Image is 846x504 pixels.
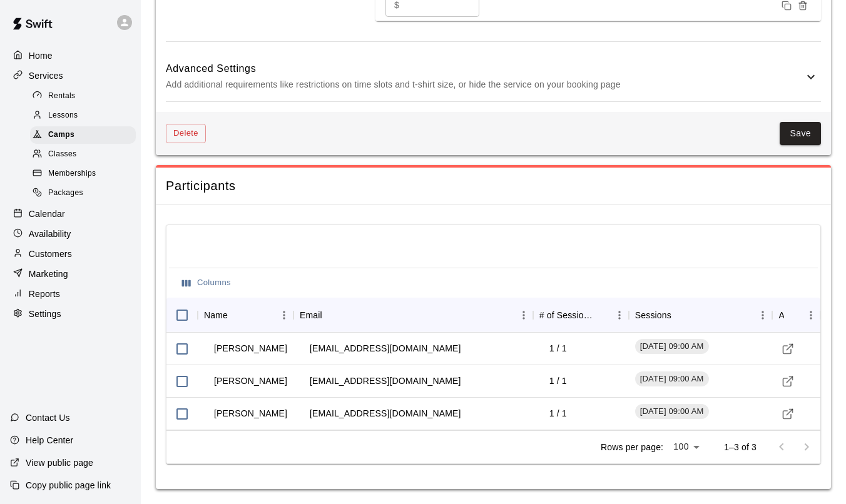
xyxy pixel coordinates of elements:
[668,438,704,456] div: 100
[30,126,136,144] div: Camps
[30,164,141,184] a: Memberships
[204,332,297,365] td: [PERSON_NAME]
[30,86,141,106] a: Rentals
[275,306,293,325] button: Menu
[29,268,68,280] p: Marketing
[10,285,131,303] a: Reports
[30,165,136,183] div: Memberships
[533,298,629,333] div: # of Sessions
[539,298,593,333] div: # of Sessions
[778,340,797,358] a: Visit customer profile
[198,298,293,333] div: Name
[29,308,61,320] p: Settings
[784,306,802,324] button: Sort
[10,305,131,323] a: Settings
[724,441,757,453] p: 1–3 of 3
[772,298,820,333] div: Actions
[10,66,131,85] a: Services
[539,397,577,430] td: 1 / 1
[48,109,78,122] span: Lessons
[30,184,141,203] a: Packages
[778,372,797,391] a: Visit customer profile
[300,298,322,333] div: Email
[300,397,471,430] td: [EMAIL_ADDRESS][DOMAIN_NAME]
[753,306,772,325] button: Menu
[635,406,709,418] span: [DATE] 09:00 AM
[300,332,471,365] td: [EMAIL_ADDRESS][DOMAIN_NAME]
[48,168,96,180] span: Memberships
[26,479,111,491] p: Copy public page link
[228,306,245,324] button: Sort
[30,88,136,105] div: Rentals
[322,306,340,324] button: Sort
[48,129,74,141] span: Camps
[778,298,784,333] div: Actions
[635,373,709,385] span: [DATE] 09:00 AM
[514,306,533,325] button: Menu
[10,265,131,283] a: Marketing
[30,126,141,145] a: Camps
[29,208,65,220] p: Calendar
[166,77,803,93] p: Add additional requirements like restrictions on time slots and t-shirt size, or hide the service...
[629,298,773,333] div: Sessions
[10,204,131,223] a: Calendar
[48,148,76,161] span: Classes
[10,224,131,243] a: Availability
[26,411,70,424] p: Contact Us
[30,146,136,163] div: Classes
[30,145,141,164] a: Classes
[48,90,76,103] span: Rentals
[780,122,821,145] button: Save
[610,306,629,325] button: Menu
[10,244,131,263] a: Customers
[671,306,689,324] button: Sort
[539,332,577,365] td: 1 / 1
[166,52,821,101] div: Advanced SettingsAdd additional requirements like restrictions on time slots and t-shirt size, or...
[601,441,663,453] p: Rows per page:
[10,46,131,65] a: Home
[29,248,72,260] p: Customers
[593,306,610,324] button: Sort
[778,405,797,423] a: Visit customer profile
[204,298,228,333] div: Name
[635,341,709,353] span: [DATE] 09:00 AM
[166,124,206,143] button: Delete
[204,365,297,398] td: [PERSON_NAME]
[204,397,297,430] td: [PERSON_NAME]
[29,288,60,300] p: Reports
[300,365,471,398] td: [EMAIL_ADDRESS][DOMAIN_NAME]
[26,434,73,446] p: Help Center
[635,298,671,333] div: Sessions
[293,298,533,333] div: Email
[29,228,71,240] p: Availability
[539,365,577,398] td: 1 / 1
[29,49,53,62] p: Home
[30,184,136,202] div: Packages
[30,107,136,124] div: Lessons
[802,306,820,325] button: Menu
[166,178,821,194] span: Participants
[166,61,803,77] h6: Advanced Settings
[29,69,63,82] p: Services
[179,273,234,293] button: Select columns
[26,456,93,469] p: View public page
[48,187,83,199] span: Packages
[30,106,141,125] a: Lessons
